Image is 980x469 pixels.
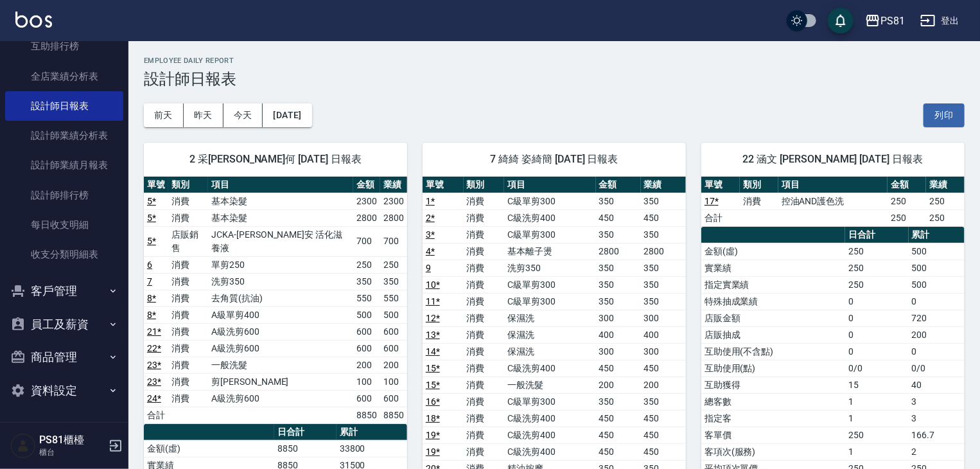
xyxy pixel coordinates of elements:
td: 指定客 [701,410,845,427]
th: 單號 [701,177,740,193]
td: 消費 [168,323,208,340]
td: 15 [845,376,909,393]
td: 600 [380,340,407,357]
td: 剪[PERSON_NAME] [208,373,353,390]
td: 400 [596,326,641,343]
td: 保濕洗 [504,310,595,326]
td: C級洗剪400 [504,360,595,376]
th: 業績 [641,177,686,193]
td: 去角質(抗油) [208,290,353,306]
button: 登出 [915,9,965,33]
td: 250 [845,276,909,293]
td: 消費 [464,443,505,460]
td: 互助獲得 [701,376,845,393]
td: A級洗剪600 [208,340,353,357]
td: 客單價 [701,427,845,443]
h3: 設計師日報表 [144,70,965,88]
td: 2300 [380,193,407,209]
td: 合計 [701,209,740,226]
td: 300 [641,343,686,360]
td: 一般洗髮 [504,376,595,393]
td: 500 [353,306,380,323]
button: 昨天 [184,103,223,127]
td: 店販銷售 [168,226,208,256]
td: 450 [641,209,686,226]
td: 2800 [596,243,641,260]
td: 450 [596,209,641,226]
td: 控油AND護色洗 [778,193,888,209]
td: 400 [641,326,686,343]
td: 0 [845,343,909,360]
td: 350 [596,193,641,209]
td: 200 [909,326,965,343]
table: a dense table [701,177,965,227]
td: 250 [926,193,965,209]
td: 450 [596,410,641,427]
button: save [828,8,853,33]
td: 消費 [464,376,505,393]
th: 累計 [909,227,965,243]
td: 8850 [274,440,336,457]
td: 0 [845,326,909,343]
td: 消費 [464,310,505,326]
td: 指定實業績 [701,276,845,293]
a: 全店業績分析表 [5,62,123,91]
td: 450 [596,427,641,443]
img: Person [10,433,36,459]
th: 類別 [168,177,208,193]
td: 500 [909,243,965,260]
button: 前天 [144,103,184,127]
td: 保濕洗 [504,343,595,360]
td: 250 [888,193,926,209]
button: 今天 [223,103,263,127]
td: 200 [641,376,686,393]
td: C級單剪300 [504,193,595,209]
td: 250 [845,243,909,260]
td: 金額(虛) [144,440,274,457]
td: 350 [641,293,686,310]
th: 單號 [144,177,168,193]
td: 0 [845,310,909,326]
td: 700 [380,226,407,256]
td: 消費 [168,256,208,273]
td: 總客數 [701,393,845,410]
td: 450 [641,360,686,376]
td: 實業績 [701,260,845,276]
td: C級洗剪400 [504,410,595,427]
td: 350 [380,273,407,290]
th: 業績 [380,177,407,193]
td: 消費 [464,260,505,276]
td: 600 [380,390,407,407]
td: 350 [641,226,686,243]
td: 消費 [168,209,208,226]
button: 資料設定 [5,374,123,407]
td: 消費 [464,360,505,376]
td: 350 [641,260,686,276]
td: 250 [380,256,407,273]
th: 項目 [504,177,595,193]
td: 250 [353,256,380,273]
th: 日合計 [845,227,909,243]
button: 列印 [923,103,965,127]
td: 250 [845,427,909,443]
td: 450 [641,410,686,427]
td: 500 [380,306,407,323]
td: 2800 [641,243,686,260]
td: 600 [353,323,380,340]
td: 消費 [168,193,208,209]
a: 7 [147,276,152,287]
td: 洗剪350 [504,260,595,276]
td: 350 [596,393,641,410]
th: 累計 [337,424,407,441]
a: 每日收支明細 [5,210,123,240]
td: JCKA-[PERSON_NAME]安 活化滋養液 [208,226,353,256]
td: 250 [888,209,926,226]
td: 消費 [464,410,505,427]
td: 350 [641,276,686,293]
td: 3 [909,393,965,410]
a: 9 [426,263,431,273]
td: 一般洗髮 [208,357,353,373]
td: 2800 [353,209,380,226]
td: 500 [909,276,965,293]
td: 300 [596,343,641,360]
